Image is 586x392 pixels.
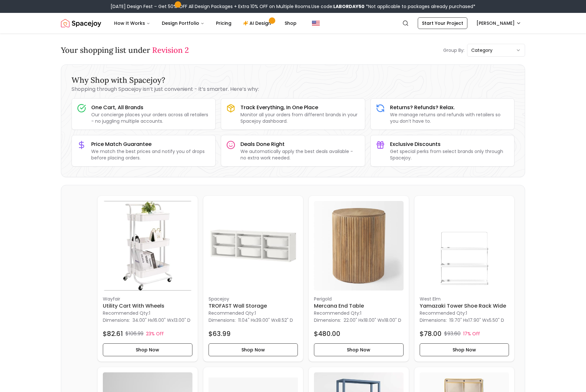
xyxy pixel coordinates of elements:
[103,329,123,338] h4: $82.61
[314,310,404,316] p: Recommended Qty: 1
[468,317,487,323] span: 17.90" W
[103,310,192,316] p: Recommended Qty: 1
[240,140,359,148] h3: Deals Done Right
[444,330,461,338] p: $93.60
[209,296,298,302] p: Spacejoy
[238,317,254,323] span: 11.04" H
[449,317,466,323] span: 19.70" H
[414,196,515,362] a: Yamazaki Tower Shoe Rack Wide imageWest ElmYamazaki Tower Shoe Rack WideRecommended Qty:1Dimensio...
[308,196,409,362] a: Mercana End Table imagePerigoldMercana End TableRecommended Qty:1Dimensions:22.00" Hx18.00" Wx18....
[420,201,509,291] img: Yamazaki Tower Shoe Rack Wide image
[97,196,198,362] a: Utility Cart with Wheels imageWayfairUtility Cart with WheelsRecommended Qty:1Dimensions:34.00" H...
[420,296,509,302] p: West Elm
[72,75,514,85] h3: Why Shop with Spacejoy?
[91,104,210,111] h3: One Cart, All Brands
[473,17,525,29] button: [PERSON_NAME]
[209,329,230,338] h4: $63.99
[103,316,130,324] p: Dimensions:
[209,302,298,310] h6: TROFAST Wall storage
[153,317,171,323] span: 16.00" W
[278,317,293,323] span: 8.52" D
[238,17,278,30] a: AI Design
[314,329,340,338] h4: $480.00
[449,317,504,323] p: x x
[132,317,151,323] span: 34.00" H
[157,17,210,30] button: Design Portfolio
[125,330,143,338] p: $106.99
[209,310,298,316] p: Recommended Qty: 1
[314,201,404,291] img: Mercana End Table image
[463,330,480,337] p: 17% Off
[279,17,302,30] a: Shop
[61,17,101,30] a: Spacejoy
[390,148,509,161] p: Get special perks from select brands only through Spacejoy.
[489,317,504,323] span: 5.50" D
[61,17,101,30] img: Spacejoy Logo
[238,317,293,323] p: x x
[420,310,509,316] p: Recommended Qty: 1
[111,3,475,10] div: [DATE] Design Fest – Get 50% OFF All Design Packages + Extra 10% OFF on Multiple Rooms.
[103,201,192,291] img: Utility Cart with Wheels image
[256,317,276,323] span: 39.00" W
[109,17,155,30] button: How It Works
[209,316,236,324] p: Dimensions:
[418,17,467,29] a: Start Your Project
[308,196,409,362] div: Mercana End Table
[240,104,359,111] h3: Track Everything, In One Place
[91,148,210,161] p: We match the best prices and notify you of drops before placing orders.
[240,148,359,161] p: We automatically apply the best deals available - no extra work needed.
[390,104,509,111] h3: Returns? Refunds? Relax.
[209,201,298,291] img: TROFAST Wall storage image
[103,296,192,302] p: Wayfair
[103,343,192,356] button: Shop Now
[344,317,361,323] span: 22.00" H
[203,196,304,362] a: TROFAST Wall storage imageSpacejoyTROFAST Wall storageRecommended Qty:1Dimensions:11.04" Hx39.00"...
[443,47,464,53] p: Group By:
[344,317,401,323] p: x x
[61,45,189,55] h3: Your shopping list under
[333,3,365,10] b: LABORDAY50
[314,343,404,356] button: Shop Now
[420,302,509,310] h6: Yamazaki Tower Shoe Rack Wide
[364,317,382,323] span: 18.00" W
[211,17,237,30] a: Pricing
[390,111,509,124] p: We manage returns and refunds with retailers so you don’t have to.
[72,85,514,93] p: Shopping through Spacejoy isn’t just convenient - it’s smarter. Here’s why:
[365,3,475,10] span: *Not applicable to packages already purchased*
[146,330,164,337] p: 23% Off
[384,317,401,323] span: 18.00" D
[414,196,515,362] div: Yamazaki Tower Shoe Rack Wide
[240,111,359,124] p: Monitor all your orders from different brands in your Spacejoy dashboard.
[390,140,509,148] h3: Exclusive Discounts
[420,343,509,356] button: Shop Now
[420,329,442,338] h4: $78.00
[132,317,190,323] p: x x
[109,17,302,30] nav: Main
[91,140,210,148] h3: Price Match Guarantee
[174,317,190,323] span: 13.00" D
[61,13,525,33] nav: Global
[314,316,341,324] p: Dimensions:
[311,3,365,10] span: Use code:
[314,302,404,310] h6: Mercana End Table
[97,196,198,362] div: Utility Cart with Wheels
[152,45,189,55] span: Revision 2
[91,111,210,124] p: Our concierge places your orders across all retailers - no juggling multiple accounts.
[203,196,304,362] div: TROFAST Wall storage
[420,316,447,324] p: Dimensions:
[103,302,192,310] h6: Utility Cart with Wheels
[314,296,404,302] p: Perigold
[312,19,320,27] img: United States
[209,343,298,356] button: Shop Now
